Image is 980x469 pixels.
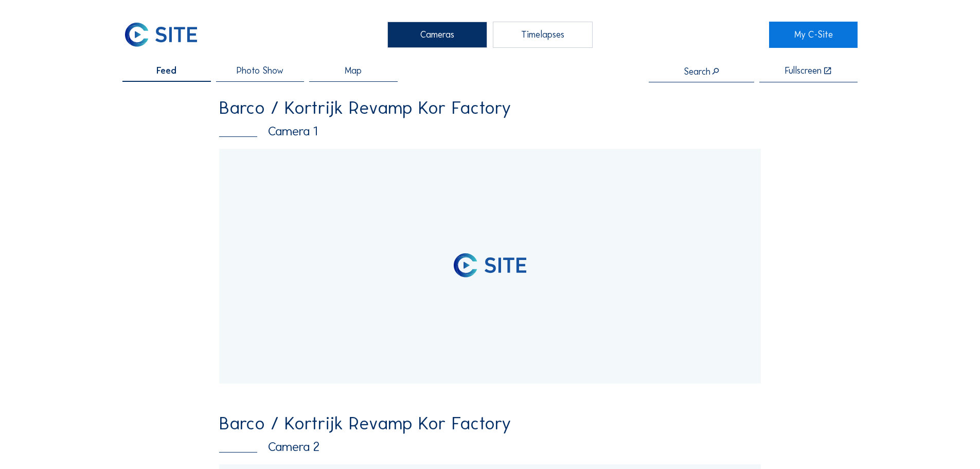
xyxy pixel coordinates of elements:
a: My C-Site [769,22,857,47]
div: Camera 2 [219,441,761,454]
span: Photo Show [237,66,283,76]
img: logo_pic [455,253,476,277]
div: Camera 1 [219,125,761,138]
div: Barco / Kortrijk Revamp Kor Factory [219,98,761,117]
img: C-SITE Logo [122,22,200,47]
div: Timelapses [493,22,593,47]
div: Fullscreen [785,66,822,76]
div: Cameras [387,22,487,47]
div: Barco / Kortrijk Revamp Kor Factory [219,414,761,432]
span: Feed [156,66,176,76]
a: C-SITE Logo [122,22,210,47]
span: Map [345,66,362,76]
img: logo_text [485,257,526,273]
